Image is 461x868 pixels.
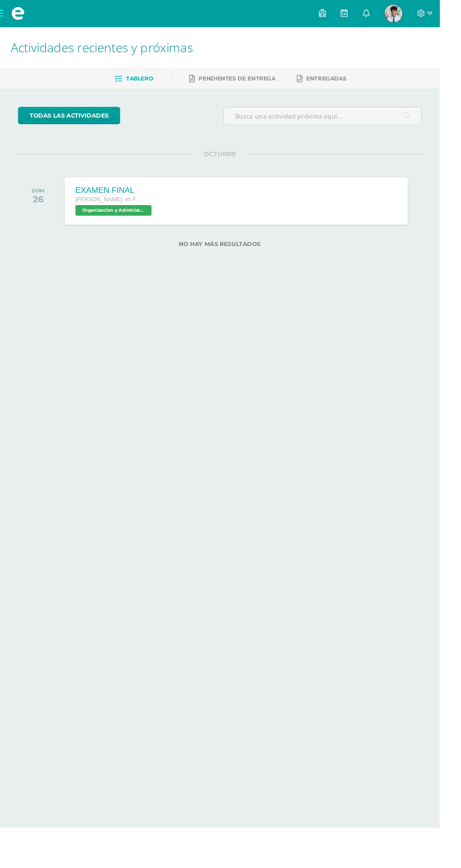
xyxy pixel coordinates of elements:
[19,252,442,259] label: No hay más resultados
[311,75,363,90] a: Entregadas
[199,75,289,90] a: Pendientes de entrega
[321,79,363,86] span: Entregadas
[79,195,161,205] div: EXAMEN FINAL
[33,197,47,203] div: DOM
[199,157,262,166] span: OCTUBRE
[79,206,150,213] span: [PERSON_NAME]. en Fin y [PERSON_NAME][DATE]
[235,112,442,131] input: Busca una actividad próxima aquí...
[79,215,159,226] span: Organizacion y Administración 'A'
[208,79,289,86] span: Pendientes de entrega
[120,75,160,90] a: Tablero
[403,5,422,24] img: 0f8a9e016b102ba03607021792f264b0.png
[19,112,126,130] a: todas las Actividades
[132,79,160,86] span: Tablero
[33,203,47,215] div: 26
[11,40,202,58] span: Actividades recientes y próximas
